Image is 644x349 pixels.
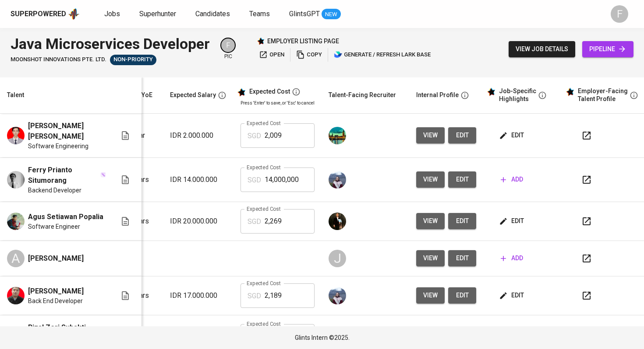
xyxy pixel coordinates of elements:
[248,131,261,141] p: SGD
[267,37,339,45] p: employer listing page
[455,130,469,141] span: edit
[497,287,527,304] button: edit
[423,253,438,264] span: view
[7,250,25,267] div: A
[416,90,459,101] div: Internal Profile
[28,222,80,231] span: Software Engineer
[448,213,476,229] button: edit
[110,55,156,65] div: Hiring on Hold
[7,287,25,304] img: Irvan Syah
[248,216,261,227] p: SGD
[241,100,315,106] p: Press 'Enter' to save, or 'Esc' to cancel
[28,322,86,333] span: Rizal Zeri Subakti
[329,127,346,144] img: a5d44b89-0c59-4c54-99d0-a63b29d42bd3.jpg
[7,127,25,144] img: Alfi alhuzwiri syam
[516,44,568,55] span: view job details
[497,213,527,229] button: edit
[455,253,469,264] span: edit
[11,7,80,21] a: Superpoweredapp logo
[416,171,445,188] button: view
[423,216,438,227] span: view
[170,90,216,101] div: Expected Salary
[501,290,524,301] span: edit
[195,10,230,18] span: Candidates
[139,10,176,18] span: Superhunter
[28,212,103,222] span: Agus Setiawan Popalia
[329,90,396,101] div: Talent-Facing Recruiter
[7,171,25,188] img: Ferry Prianto Situmorang
[416,250,445,266] button: view
[139,9,178,20] a: Superhunter
[329,213,346,230] img: ridlo@glints.com
[566,87,574,96] img: glints_star.svg
[501,130,524,141] span: edit
[257,37,265,45] img: Glints Star
[220,38,236,60] div: pic
[501,253,523,264] span: add
[296,50,322,60] span: copy
[249,88,290,96] div: Expected Cost
[220,38,236,53] div: F
[332,48,433,62] button: lark generate / refresh lark base
[170,290,226,301] p: IDR 17.000.000
[455,174,469,185] span: edit
[329,250,346,267] div: J
[289,10,320,18] span: GlintsGPT
[104,9,122,20] a: Jobs
[28,142,88,150] span: Software Engineering
[28,165,99,186] span: Ferry Prianto Situmorang
[423,174,438,185] span: view
[11,56,106,64] span: Moonshot Innovations Pte. Ltd.
[170,130,226,141] p: IDR 2.000.000
[334,50,431,60] span: generate / refresh lark base
[11,33,210,55] div: Java Microservices Developer
[11,9,66,19] div: Superpowered
[170,216,226,227] p: IDR 20.000.000
[104,10,120,18] span: Jobs
[448,127,476,143] button: edit
[578,87,628,103] div: Employer-Facing Talent Profile
[448,250,476,266] button: edit
[448,171,476,188] button: edit
[28,253,84,264] span: [PERSON_NAME]
[7,213,25,230] img: Agus Setiawan Popalia
[110,56,156,64] span: Non-Priority
[294,48,324,62] button: copy
[509,41,575,57] button: view job details
[329,287,346,304] img: christine.raharja@glints.com
[582,41,633,57] a: pipeline
[7,90,24,101] div: Talent
[501,216,524,227] span: edit
[329,171,346,188] img: christine.raharja@glints.com
[100,172,106,178] img: magic_wand.svg
[448,287,476,304] button: edit
[497,171,527,188] button: add
[499,87,536,103] div: Job-Specific Highlights
[195,9,232,20] a: Candidates
[455,216,469,227] span: edit
[68,7,80,21] img: app logo
[249,9,272,20] a: Teams
[289,9,341,20] a: GlintsGPT NEW
[334,50,343,59] img: lark
[416,287,445,304] button: view
[501,174,523,185] span: add
[611,5,628,23] div: F
[497,250,527,266] button: add
[170,174,226,185] p: IDR 14.000.000
[455,290,469,301] span: edit
[259,50,284,60] span: open
[322,10,341,19] span: NEW
[248,175,261,185] p: SGD
[248,291,261,301] p: SGD
[28,297,83,305] span: Back End Developer
[589,44,626,55] span: pipeline
[257,48,287,62] button: open
[416,213,445,229] button: view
